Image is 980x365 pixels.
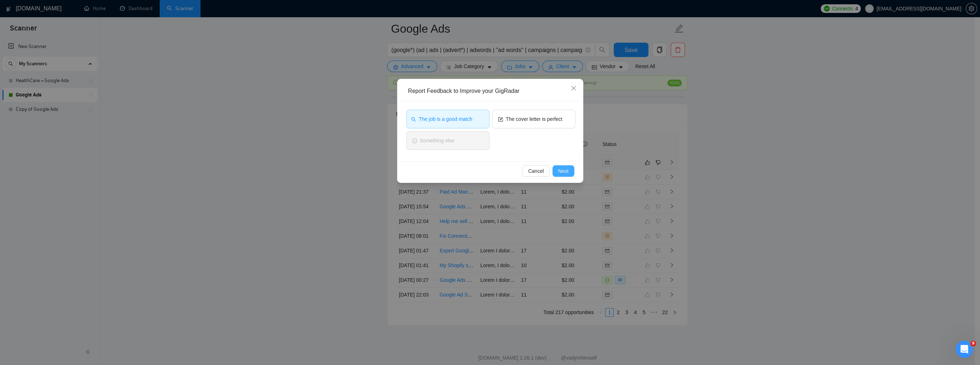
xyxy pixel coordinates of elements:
span: close [571,85,576,91]
iframe: Intercom live chat [956,341,973,358]
span: Next [558,167,569,175]
span: Cancel [528,167,544,175]
button: Cancel [522,165,550,177]
span: The cover letter is perfect [506,115,563,123]
button: Next [552,165,574,177]
button: formThe cover letter is perfect [492,110,575,128]
div: Report Feedback to Improve your GigRadar [408,87,577,95]
button: Close [564,79,583,98]
button: searchThe job is a good match [406,110,489,128]
span: The job is a good match [419,115,472,123]
span: search [411,116,416,122]
button: smileSomething else [406,131,489,150]
span: 9 [970,341,976,346]
span: form [498,116,503,122]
